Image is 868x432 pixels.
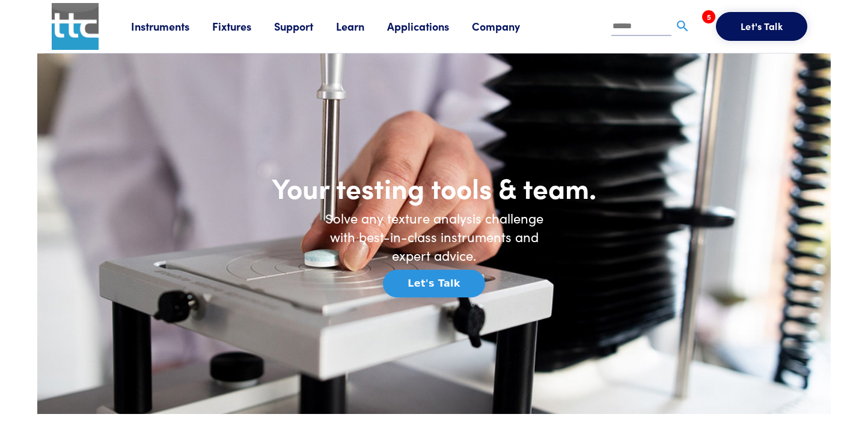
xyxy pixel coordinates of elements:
a: Instruments [131,19,212,34]
button: Let's Talk [383,270,484,297]
a: Fixtures [212,19,274,34]
h6: Solve any texture analysis challenge with best-in-class instruments and expert advice. [314,209,554,264]
a: Learn [336,19,387,34]
img: ttc_logo_1x1_v1.0.png [52,3,99,50]
h1: Your testing tools & team. [194,170,674,205]
a: Company [472,19,543,34]
button: Let's Talk [716,12,807,41]
a: Support [274,19,336,34]
a: Applications [387,19,472,34]
span: 5 [702,10,715,23]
